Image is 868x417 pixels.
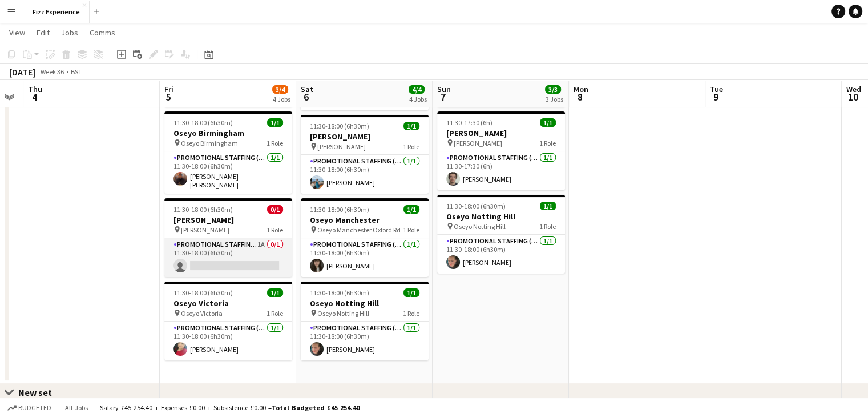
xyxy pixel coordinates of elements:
[71,67,82,76] div: BST
[90,27,115,38] span: Comms
[437,211,565,222] h3: Oseyo Notting Hill
[163,90,173,103] span: 5
[403,226,419,234] span: 1 Role
[403,288,419,297] span: 1/1
[18,404,51,412] span: Budgeted
[435,90,451,103] span: 7
[18,387,61,398] div: New set
[23,1,90,23] button: Fizz Experience
[173,118,233,127] span: 11:30-18:00 (6h30m)
[845,90,861,103] span: 10
[181,139,238,147] span: Oseyo Birmingham
[317,226,401,234] span: Oseyo Manchester Oxford Rd
[267,288,283,297] span: 1/1
[710,84,723,94] span: Tue
[164,198,292,277] app-job-card: 11:30-18:00 (6h30m)0/1[PERSON_NAME] [PERSON_NAME]1 RolePromotional Staffing (Brand Ambassadors)1A...
[100,403,360,412] div: Salary £45 254.40 + Expenses £0.00 + Subsistence £0.00 =
[301,115,429,194] app-job-card: 11:30-18:00 (6h30m)1/1[PERSON_NAME] [PERSON_NAME]1 RolePromotional Staffing (Brand Ambassadors)1/...
[454,139,502,147] span: [PERSON_NAME]
[301,238,429,277] app-card-role: Promotional Staffing (Brand Ambassadors)1/111:30-18:00 (6h30m)[PERSON_NAME]
[26,90,42,103] span: 4
[56,25,83,40] a: Jobs
[437,111,565,190] app-job-card: 11:30-17:30 (6h)1/1[PERSON_NAME] [PERSON_NAME]1 RolePromotional Staffing (Brand Ambassadors)1/111...
[6,402,53,414] button: Budgeted
[437,128,565,138] h3: [PERSON_NAME]
[539,139,556,147] span: 1 Role
[63,403,90,412] span: All jobs
[301,155,429,194] app-card-role: Promotional Staffing (Brand Ambassadors)1/111:30-18:00 (6h30m)[PERSON_NAME]
[437,235,565,274] app-card-role: Promotional Staffing (Brand Ambassadors)1/111:30-18:00 (6h30m)[PERSON_NAME]
[403,205,419,214] span: 1/1
[317,142,366,151] span: [PERSON_NAME]
[437,84,451,94] span: Sun
[409,95,427,103] div: 4 Jobs
[437,151,565,190] app-card-role: Promotional Staffing (Brand Ambassadors)1/111:30-17:30 (6h)[PERSON_NAME]
[164,215,292,225] h3: [PERSON_NAME]
[164,282,292,360] app-job-card: 11:30-18:00 (6h30m)1/1Oseyo Victoria Oseyo Victoria1 RolePromotional Staffing (Brand Ambassadors)...
[267,309,283,318] span: 1 Role
[164,238,292,277] app-card-role: Promotional Staffing (Brand Ambassadors)1A0/111:30-18:00 (6h30m)
[164,298,292,308] h3: Oseyo Victoria
[301,215,429,225] h3: Oseyo Manchester
[9,27,25,38] span: View
[708,90,723,103] span: 9
[403,122,419,130] span: 1/1
[301,298,429,308] h3: Oseyo Notting Hill
[267,226,283,234] span: 1 Role
[572,90,588,103] span: 8
[181,226,229,234] span: [PERSON_NAME]
[61,27,78,38] span: Jobs
[267,205,283,214] span: 0/1
[403,309,419,318] span: 1 Role
[446,118,492,127] span: 11:30-17:30 (6h)
[181,309,223,318] span: Oseyo Victoria
[272,403,360,412] span: Total Budgeted £45 254.40
[164,322,292,360] app-card-role: Promotional Staffing (Brand Ambassadors)1/111:30-18:00 (6h30m)[PERSON_NAME]
[540,118,556,127] span: 1/1
[310,288,369,297] span: 11:30-18:00 (6h30m)
[574,84,588,94] span: Mon
[301,84,313,94] span: Sat
[446,202,506,210] span: 11:30-18:00 (6h30m)
[540,202,556,210] span: 1/1
[164,128,292,138] h3: Oseyo Birmingham
[299,90,313,103] span: 6
[301,282,429,360] app-job-card: 11:30-18:00 (6h30m)1/1Oseyo Notting Hill Oseyo Notting Hill1 RolePromotional Staffing (Brand Amba...
[301,198,429,277] app-job-card: 11:30-18:00 (6h30m)1/1Oseyo Manchester Oseyo Manchester Oxford Rd1 RolePromotional Staffing (Bran...
[267,118,283,127] span: 1/1
[437,195,565,274] app-job-card: 11:30-18:00 (6h30m)1/1Oseyo Notting Hill Oseyo Notting Hill1 RolePromotional Staffing (Brand Amba...
[272,85,288,94] span: 3/4
[454,222,506,231] span: Oseyo Notting Hill
[846,84,861,94] span: Wed
[38,67,66,76] span: Week 36
[9,66,35,78] div: [DATE]
[409,85,425,94] span: 4/4
[28,84,42,94] span: Thu
[310,205,369,214] span: 11:30-18:00 (6h30m)
[273,95,290,103] div: 4 Jobs
[173,205,233,214] span: 11:30-18:00 (6h30m)
[546,95,563,103] div: 3 Jobs
[5,25,30,40] a: View
[164,151,292,194] app-card-role: Promotional Staffing (Brand Ambassadors)1/111:30-18:00 (6h30m)[PERSON_NAME] [PERSON_NAME]
[32,25,54,40] a: Edit
[310,122,369,130] span: 11:30-18:00 (6h30m)
[37,27,50,38] span: Edit
[301,322,429,360] app-card-role: Promotional Staffing (Brand Ambassadors)1/111:30-18:00 (6h30m)[PERSON_NAME]
[317,309,369,318] span: Oseyo Notting Hill
[403,142,419,151] span: 1 Role
[545,85,561,94] span: 3/3
[164,111,292,194] app-job-card: 11:30-18:00 (6h30m)1/1Oseyo Birmingham Oseyo Birmingham1 RolePromotional Staffing (Brand Ambassad...
[267,139,283,147] span: 1 Role
[301,131,429,142] h3: [PERSON_NAME]
[85,25,120,40] a: Comms
[539,222,556,231] span: 1 Role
